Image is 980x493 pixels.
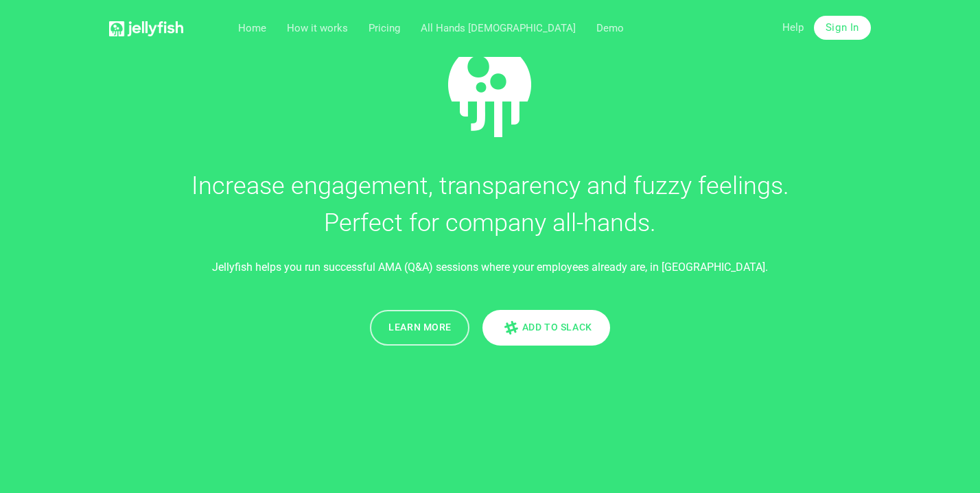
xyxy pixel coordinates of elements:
h1: Perfect for company all-hands. [148,207,833,239]
a: Add To Slack [482,310,610,346]
a: Help [772,17,814,38]
img: logo [109,21,183,36]
a: How it works [277,18,358,38]
img: 32px-blank.png [388,317,388,339]
img: logo [438,33,542,137]
h4: Jellyfish helps you run successful AMA (Q&A) sessions where your employees already are, in [GEOGR... [185,259,795,276]
a: Home [228,18,277,38]
a: All Hands [DEMOGRAPHIC_DATA] [410,18,586,38]
a: Pricing [358,18,410,38]
a: Demo [586,18,634,38]
a: Learn More [370,310,469,346]
img: slack-logo-green-white.png [500,317,522,339]
h1: Increase engagement, transparency and fuzzy feelings. [148,170,833,202]
a: Sign In [814,16,871,40]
